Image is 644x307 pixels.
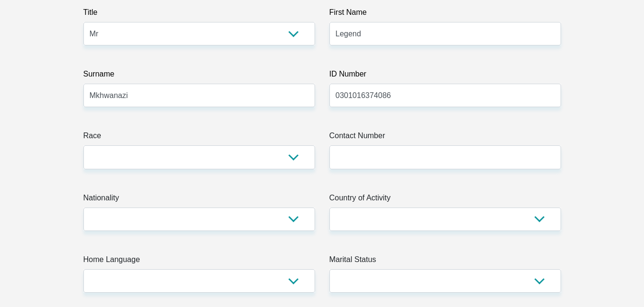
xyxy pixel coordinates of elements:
[83,192,315,208] label: Nationality
[83,254,315,269] label: Home Language
[329,84,561,107] input: ID Number
[329,22,561,45] input: First Name
[83,68,315,84] label: Surname
[83,84,315,107] input: Surname
[329,254,561,269] label: Marital Status
[83,130,315,145] label: Race
[83,7,315,22] label: Title
[329,130,561,145] label: Contact Number
[329,192,561,208] label: Country of Activity
[329,68,561,84] label: ID Number
[329,145,561,169] input: Contact Number
[329,7,561,22] label: First Name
